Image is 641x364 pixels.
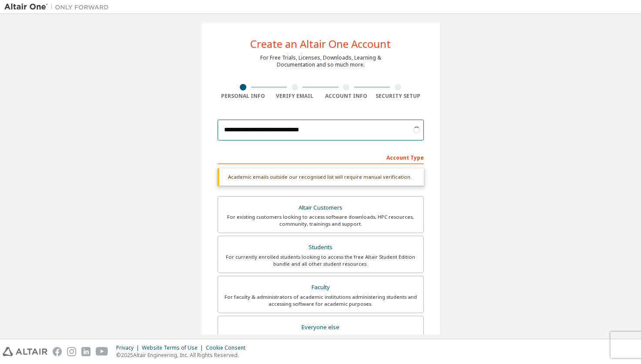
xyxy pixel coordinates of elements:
[218,168,424,186] div: Academic emails outside our recognised list will require manual verification.
[116,351,251,359] p: © 2025 Altair Engineering, Inc. All Rights Reserved.
[321,93,373,100] div: Account Info
[223,294,418,307] div: For faculty & administrators of academic institutions administering students and accessing softwa...
[223,254,418,267] div: For currently enrolled students looking to access the free Altair Student Edition bundle and all ...
[206,344,251,351] div: Cookie Consent
[218,93,269,100] div: Personal Info
[67,347,76,356] img: instagram.svg
[223,281,418,294] div: Faculty
[4,3,113,11] img: Altair One
[223,321,418,334] div: Everyone else
[223,334,418,347] div: For individuals, businesses and everyone else looking to try Altair software and explore our prod...
[116,344,142,351] div: Privacy
[96,347,108,356] img: youtube.svg
[372,93,424,100] div: Security Setup
[223,214,418,227] div: For existing customers looking to access software downloads, HPC resources, community, trainings ...
[142,344,206,351] div: Website Terms of Use
[81,347,91,356] img: linkedin.svg
[223,241,418,254] div: Students
[218,150,424,164] div: Account Type
[260,54,381,68] div: For Free Trials, Licenses, Downloads, Learning & Documentation and so much more.
[269,93,321,100] div: Verify Email
[3,347,47,356] img: altair_logo.svg
[223,202,418,214] div: Altair Customers
[250,39,391,49] div: Create an Altair One Account
[53,347,62,356] img: facebook.svg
